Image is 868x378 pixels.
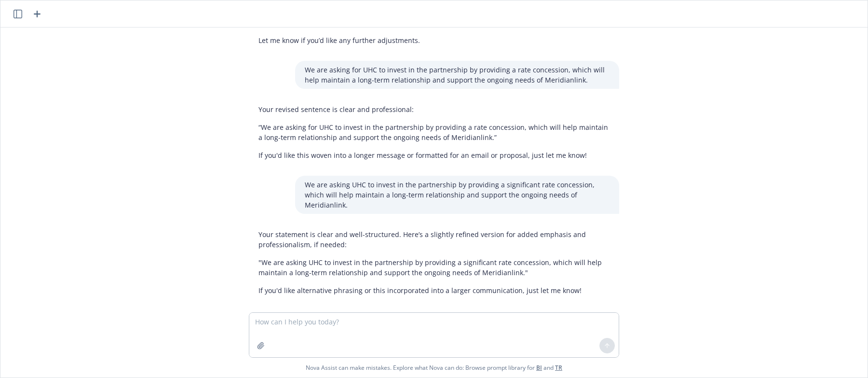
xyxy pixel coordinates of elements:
[258,35,610,45] p: Let me know if you’d like any further adjustments.
[258,150,610,160] p: If you'd like this woven into a longer message or formatted for an email or proposal, just let me...
[258,229,610,250] p: Your statement is clear and well-structured. Here’s a slightly refined version for added emphasis...
[4,358,864,378] span: Nova Assist can make mistakes. Explore what Nova can do: Browse prompt library for and
[555,364,562,372] a: TR
[305,180,610,210] p: We are asking UHC to invest in the partnership by providing a significant rate concession, which ...
[258,122,610,142] p: “We are asking for UHC to invest in the partnership by providing a rate concession, which will he...
[258,104,610,114] p: Your revised sentence is clear and professional:
[258,285,610,295] p: If you'd like alternative phrasing or this incorporated into a larger communication, just let me ...
[258,257,610,278] p: "We are asking UHC to invest in the partnership by providing a significant rate concession, which...
[536,364,542,372] a: BI
[305,65,610,85] p: We are asking for UHC to invest in the partnership by providing a rate concession, which will hel...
